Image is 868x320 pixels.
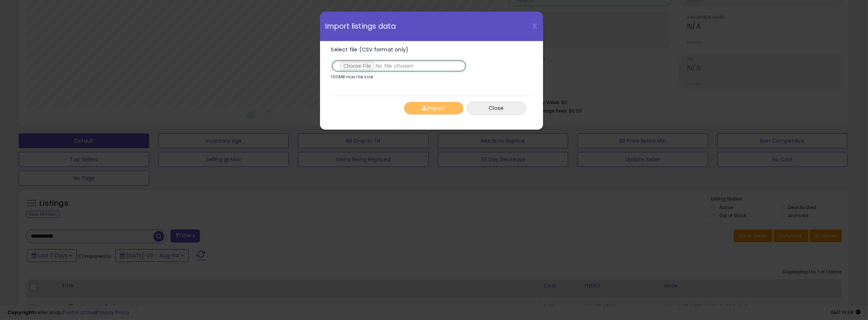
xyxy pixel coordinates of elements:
span: X [532,21,538,31]
button: Close [467,102,526,115]
button: Import [404,102,464,115]
span: Import listings data [326,23,396,30]
span: Select file (CSV format only) [331,46,409,53]
p: 100MB max file size [331,75,373,79]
